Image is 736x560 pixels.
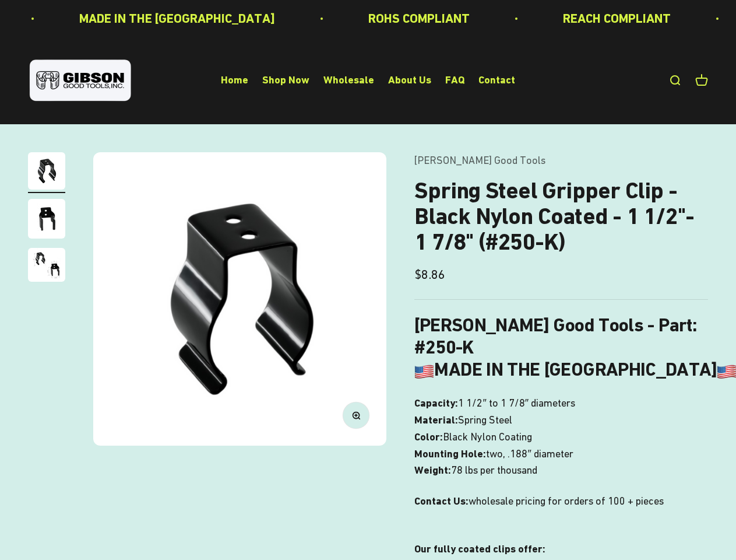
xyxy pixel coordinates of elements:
p: ROHS COMPLIANT [367,8,468,29]
sale-price: $8.86 [414,264,445,285]
span: two, .188″ diameter [486,446,573,463]
b: Capacity: [414,397,458,409]
a: Home [221,74,248,86]
b: Mounting Hole: [414,447,486,460]
a: Shop Now [262,74,309,86]
img: close up of a spring steel gripper clip, tool clip, durable, secure holding, Excellent corrosion ... [28,199,65,239]
b: Color: [414,430,443,443]
a: About Us [388,74,431,86]
a: Contact [478,74,515,86]
b: MADE IN THE [GEOGRAPHIC_DATA] [414,358,736,380]
span: Black Nylon Coating [443,429,532,446]
h1: Spring Steel Gripper Clip - Black Nylon Coated - 1 1/2"- 1 7/8" (#250-K) [414,178,708,255]
button: Go to item 1 [28,152,65,193]
img: Gripper clip, made & shipped from the USA! [93,152,386,446]
span: 1 1/2″ to 1 7/8″ diameters [458,395,575,412]
p: wholesale pricing for orders of 100 + pieces [414,493,708,527]
span: 78 lbs per thousand [451,462,537,479]
p: REACH COMPLIANT [561,8,669,29]
button: Go to item 2 [28,199,65,242]
b: [PERSON_NAME] Good Tools - Part: #250-K [414,314,697,358]
a: [PERSON_NAME] Good Tools [414,154,545,166]
a: Wholesale [323,74,374,86]
strong: Our fully coated clips offer: [414,542,545,555]
b: Material: [414,414,458,426]
p: MADE IN THE [GEOGRAPHIC_DATA] [78,8,273,29]
img: close up of a spring steel gripper clip, tool clip, durable, secure holding, Excellent corrosion ... [28,248,65,282]
img: Gripper clip, made & shipped from the USA! [28,152,65,190]
button: Go to item 3 [28,248,65,285]
strong: Contact Us: [414,495,469,507]
span: Spring Steel [458,412,512,429]
a: FAQ [445,74,464,86]
b: Weight: [414,464,451,476]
